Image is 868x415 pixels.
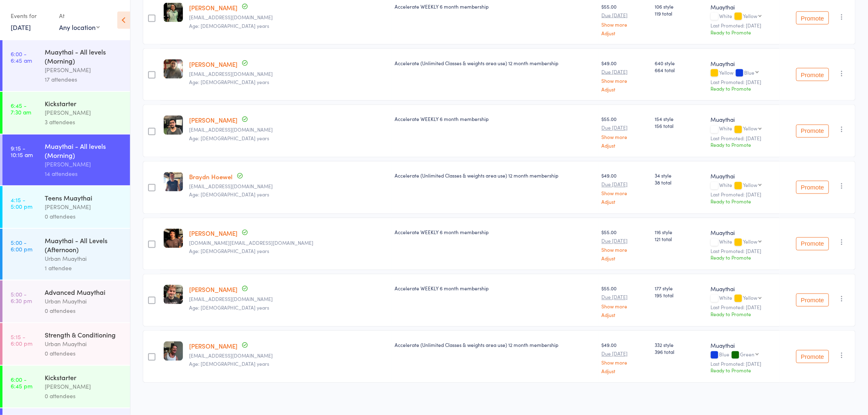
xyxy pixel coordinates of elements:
[45,47,123,65] div: Muaythai - All levels (Morning)
[45,330,123,339] div: Strength & Conditioning
[743,13,758,18] div: Yellow
[711,126,776,133] div: White
[602,360,649,365] a: Show more
[45,117,123,127] div: 3 attendees
[655,342,704,349] span: 332 style
[45,306,123,315] div: 0 attendees
[743,182,758,188] div: Yellow
[45,108,123,117] div: [PERSON_NAME]
[745,70,755,75] div: Blue
[190,184,388,189] small: braydnhoewel11@gmail.com
[711,367,776,374] div: Ready to Promote
[796,125,829,138] button: Promote
[45,169,123,178] div: 14 attendees
[711,182,776,189] div: White
[395,172,595,179] div: Accelerate (Unlimited Classes & weights area use) 12 month membership
[796,11,829,25] button: Promote
[711,352,776,359] div: Blue
[602,229,649,261] div: $55.00
[602,351,649,357] small: Due [DATE]
[395,229,595,236] div: Accelerate WEEKLY 6 month membership
[602,256,649,261] a: Adjust
[602,294,649,300] small: Due [DATE]
[11,9,51,23] div: Events for
[2,40,130,91] a: 6:00 -6:45 amMuaythai - All levels (Morning)[PERSON_NAME]17 attendees
[2,366,130,408] a: 6:00 -6:45 pmKickstarter[PERSON_NAME]0 attendees
[190,14,388,20] small: norahlosalini@gmail.com
[602,3,649,35] div: $55.00
[45,141,123,160] div: Muaythai - All levels (Morning)
[602,285,649,317] div: $55.00
[711,172,776,180] div: Muaythai
[11,102,31,115] time: 6:45 - 7:30 am
[395,116,595,123] div: Accelerate WEEKLY 6 month membership
[711,3,776,11] div: Muaythai
[190,3,238,12] a: [PERSON_NAME]
[190,353,388,359] small: Dimondz_di@yahoo.com.au
[602,172,649,205] div: $49.00
[655,116,704,123] span: 154 style
[602,12,649,18] small: Due [DATE]
[711,285,776,293] div: Muaythai
[602,116,649,148] div: $55.00
[602,199,649,205] a: Adjust
[711,13,776,20] div: White
[655,349,704,356] span: 396 total
[655,285,704,292] span: 177 style
[796,68,829,81] button: Promote
[711,361,776,367] small: Last Promoted: [DATE]
[711,198,776,205] div: Ready to Promote
[602,69,649,75] small: Due [DATE]
[45,339,123,349] div: Urban Muaythai
[45,202,123,212] div: [PERSON_NAME]
[796,350,829,363] button: Promote
[11,291,32,304] time: 5:00 - 6:30 pm
[602,125,649,131] small: Due [DATE]
[190,191,270,198] span: Age: [DEMOGRAPHIC_DATA] years
[711,79,776,85] small: Last Promoted: [DATE]
[655,172,704,179] span: 34 style
[743,239,758,244] div: Yellow
[711,229,776,237] div: Muaythai
[190,360,270,367] span: Age: [DEMOGRAPHIC_DATA] years
[45,287,123,296] div: Advanced Muaythai
[190,285,238,294] a: [PERSON_NAME]
[190,135,270,142] span: Age: [DEMOGRAPHIC_DATA] years
[164,116,183,135] img: image1707092030.png
[45,391,123,401] div: 0 attendees
[190,229,238,238] a: [PERSON_NAME]
[740,352,755,357] div: Green
[45,75,123,84] div: 17 attendees
[190,304,270,311] span: Age: [DEMOGRAPHIC_DATA] years
[11,196,32,210] time: 4:15 - 5:00 pm
[190,296,388,302] small: samrich01@gmail.com
[190,173,233,181] a: Braydn Hoewel
[602,143,649,148] a: Adjust
[602,304,649,309] a: Show more
[711,136,776,141] small: Last Promoted: [DATE]
[11,50,32,64] time: 6:00 - 6:45 am
[11,239,32,252] time: 5:00 - 6:00 pm
[602,87,649,92] a: Adjust
[655,66,704,73] span: 664 total
[711,342,776,350] div: Muaythai
[602,59,649,92] div: $49.00
[602,78,649,83] a: Show more
[45,296,123,306] div: Urban Muaythai
[2,323,130,365] a: 5:15 -6:00 pmStrength & ConditioningUrban Muaythai0 attendees
[655,292,704,299] span: 195 total
[164,229,183,248] img: image1722328749.png
[711,70,776,77] div: Yellow
[59,23,100,32] div: Any location
[45,263,123,273] div: 1 attendee
[711,239,776,246] div: White
[190,60,238,68] a: [PERSON_NAME]
[796,181,829,194] button: Promote
[655,59,704,66] span: 640 style
[11,145,33,158] time: 9:15 - 10:15 am
[164,342,183,361] img: image1580201575.png
[711,192,776,198] small: Last Promoted: [DATE]
[395,342,595,349] div: Accelerate (Unlimited Classes & weights area use) 12 month membership
[796,237,829,251] button: Promote
[655,10,704,17] span: 119 total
